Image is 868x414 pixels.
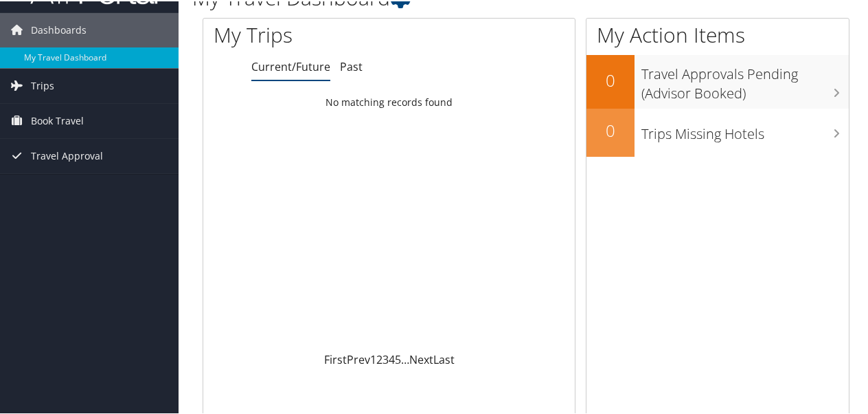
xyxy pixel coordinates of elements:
h3: Travel Approvals Pending (Advisor Booked) [641,56,849,102]
a: 0Travel Approvals Pending (Advisor Booked) [586,54,849,107]
a: Current/Future [251,58,330,73]
span: Trips [31,67,54,102]
h1: My Trips [214,19,410,48]
a: 1 [370,351,376,366]
a: 4 [389,351,395,366]
a: Last [433,351,455,366]
a: Past [340,58,363,73]
td: No matching records found [203,89,575,113]
a: First [324,351,347,366]
a: Prev [347,351,370,366]
span: Travel Approval [31,138,103,172]
span: … [401,351,409,366]
span: Book Travel [31,102,84,137]
h3: Trips Missing Hotels [641,116,849,142]
h1: My Action Items [586,19,849,48]
a: 3 [382,351,389,366]
a: 5 [395,351,401,366]
span: Dashboards [31,12,87,46]
h2: 0 [586,118,635,141]
a: 2 [376,351,382,366]
h2: 0 [586,67,635,91]
a: 0Trips Missing Hotels [586,107,849,155]
a: Next [409,351,433,366]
